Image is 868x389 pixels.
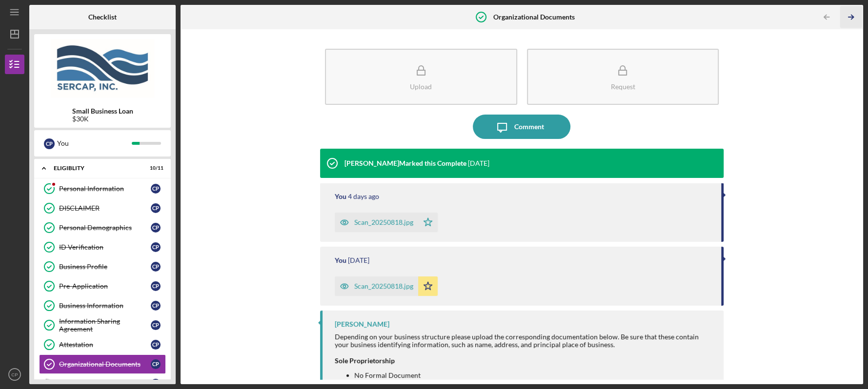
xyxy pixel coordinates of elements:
[72,115,133,123] div: $30K
[39,354,166,374] a: Organizational DocumentsCP
[39,335,166,354] a: AttestationCP
[325,49,517,105] button: Upload
[34,39,171,97] img: Product logo
[57,135,132,152] div: You
[11,372,18,377] text: CP
[151,320,161,330] div: C P
[473,115,570,139] button: Comment
[39,257,166,276] a: Business ProfileCP
[151,379,161,389] div: C P
[39,296,166,315] a: Business InformationCP
[72,107,133,115] b: Small Business Loan
[146,165,163,171] div: 10 / 11
[335,276,438,296] button: Scan_20250818.jpg
[151,184,161,194] div: C P
[39,218,166,237] a: Personal DemographicsCP
[59,302,151,310] div: Business Information
[335,213,438,232] button: Scan_20250818.jpg
[335,256,346,264] div: You
[335,333,714,349] div: Depending on your business structure please upload the corresponding documentation below. Be sure...
[151,223,161,233] div: C P
[151,301,161,311] div: C P
[88,13,117,21] b: Checklist
[59,360,151,368] div: Organizational Documents
[151,359,161,369] div: C P
[39,198,166,218] a: DISCLAIMERCP
[348,256,369,264] time: 2025-08-19 16:45
[59,243,151,251] div: ID Verification
[59,282,151,290] div: Pre-Application
[59,263,151,271] div: Business Profile
[39,179,166,198] a: Personal InformationCP
[354,282,413,290] div: Scan_20250818.jpg
[354,218,413,226] div: Scan_20250818.jpg
[527,49,719,105] button: Request
[335,320,389,328] div: [PERSON_NAME]
[151,242,161,252] div: C P
[39,237,166,257] a: ID VerificationCP
[514,115,544,139] div: Comment
[344,159,466,167] div: [PERSON_NAME] Marked this Complete
[39,276,166,296] a: Pre-ApplicationCP
[151,203,161,213] div: C P
[39,315,166,335] a: Information Sharing AgreementCP
[59,341,151,349] div: Attestation
[59,204,151,212] div: DISCLAIMER
[151,262,161,272] div: C P
[610,83,635,90] div: Request
[493,13,575,21] b: Organizational Documents
[59,224,151,232] div: Personal Demographics
[410,83,432,90] div: Upload
[44,138,55,149] div: C P
[59,317,151,333] div: Information Sharing Agreement
[354,371,714,379] li: No Formal Document
[335,193,346,200] div: You
[335,356,395,365] strong: Sole Proprietorship
[5,365,24,384] button: CP
[54,165,139,171] div: Eligiblity
[151,340,161,350] div: C P
[348,193,379,200] time: 2025-08-25 22:29
[151,281,161,291] div: C P
[59,185,151,193] div: Personal Information
[468,159,489,167] time: 2025-08-27 13:33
